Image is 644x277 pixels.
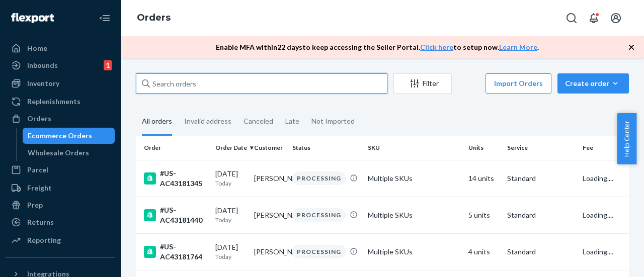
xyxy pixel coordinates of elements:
[364,136,464,160] th: SKU
[250,197,289,233] td: [PERSON_NAME]
[211,136,250,160] th: Order Date
[27,165,48,175] div: Parcel
[28,148,89,158] div: Wholesale Orders
[579,136,639,160] th: Fee
[129,4,179,33] ol: breadcrumbs
[292,245,346,258] div: PROCESSING
[464,136,503,160] th: Units
[6,180,115,196] a: Freight
[184,108,231,134] div: Invalid address
[288,136,364,160] th: Status
[507,247,575,257] p: Standard
[364,197,464,233] td: Multiple SKUs
[507,173,575,183] p: Standard
[565,78,621,88] div: Create order
[503,136,579,160] th: Service
[144,205,207,225] div: #US-AC43181440
[486,73,551,94] button: Import Orders
[499,43,537,51] a: Learn More
[311,108,355,134] div: Not Imported
[144,242,207,262] div: #US-AC43181764
[27,60,58,70] div: Inbounds
[6,40,115,56] a: Home
[215,169,246,188] div: [DATE]
[244,108,273,134] div: Canceled
[579,233,639,270] td: Loading....
[6,111,115,127] a: Orders
[28,131,92,141] div: Ecommerce Orders
[292,171,346,185] div: PROCESSING
[23,145,115,161] a: Wholesale Orders
[215,179,246,188] p: Today
[250,160,289,197] td: [PERSON_NAME]
[27,78,59,88] div: Inventory
[136,136,211,160] th: Order
[6,214,115,230] a: Returns
[6,232,115,248] a: Reporting
[6,94,115,110] a: Replenishments
[250,233,289,270] td: [PERSON_NAME]
[292,208,346,222] div: PROCESSING
[6,197,115,213] a: Prep
[27,114,51,124] div: Orders
[617,113,636,164] button: Help Center
[464,197,503,233] td: 5 units
[464,160,503,197] td: 14 units
[393,73,452,94] button: Filter
[215,242,246,261] div: [DATE]
[6,75,115,91] a: Inventory
[557,73,629,94] button: Create order
[364,233,464,270] td: Multiple SKUs
[606,8,626,28] button: Open account menu
[394,78,451,88] div: Filter
[364,160,464,197] td: Multiple SKUs
[464,233,503,270] td: 4 units
[215,206,246,224] div: [DATE]
[11,13,54,23] img: Flexport logo
[285,108,299,134] div: Late
[216,42,539,52] p: Enable MFA within 22 days to keep accessing the Seller Portal. to setup now. .
[27,217,54,227] div: Returns
[579,160,639,197] td: Loading....
[95,8,115,28] button: Close Navigation
[27,200,43,210] div: Prep
[507,210,575,220] p: Standard
[584,8,604,28] button: Open notifications
[561,8,582,28] button: Open Search Box
[579,197,639,233] td: Loading....
[137,12,171,23] a: Orders
[27,235,61,245] div: Reporting
[420,43,453,51] a: Click here
[215,216,246,224] p: Today
[142,108,172,136] div: All orders
[27,183,52,193] div: Freight
[6,57,115,73] a: Inbounds1
[6,162,115,178] a: Parcel
[23,128,115,144] a: Ecommerce Orders
[144,168,207,189] div: #US-AC43181345
[27,97,80,107] div: Replenishments
[104,60,112,70] div: 1
[215,252,246,261] p: Today
[136,73,387,94] input: Search orders
[254,143,285,152] div: Customer
[27,43,47,53] div: Home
